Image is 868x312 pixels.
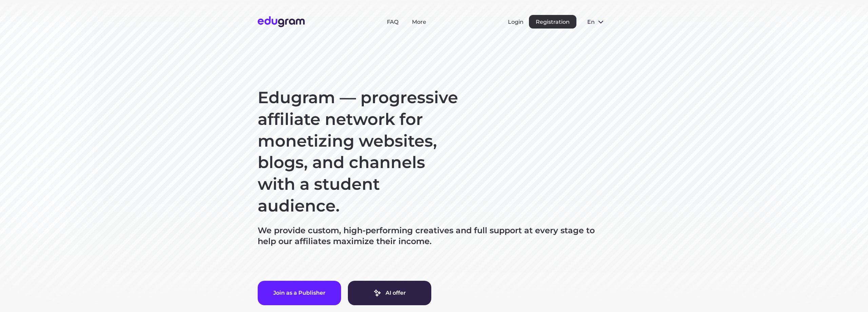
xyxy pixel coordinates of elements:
[582,15,610,29] button: en
[387,19,398,25] a: FAQ
[258,281,341,305] button: Join as a Publisher
[258,87,461,217] h1: Edugram — progressive affiliate network for monetizing websites, blogs, and channels with a stude...
[258,225,610,247] p: We provide custom, high-performing creatives and full support at every stage to help our affiliat...
[412,19,426,25] a: More
[529,15,576,29] button: Registration
[348,281,431,305] a: AI offer
[508,19,524,25] button: Login
[258,16,305,27] img: Edugram Logo
[587,19,594,25] span: en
